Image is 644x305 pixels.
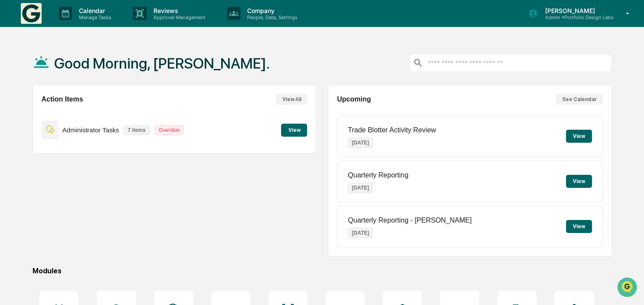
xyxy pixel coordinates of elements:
[72,109,108,118] span: Attestations
[72,14,116,20] p: Manage Tasks
[147,69,158,79] button: Start new chat
[61,147,105,154] a: Powered byPylon
[240,14,302,20] p: People, Data, Settings
[9,18,158,32] p: How can we help?
[538,14,613,20] p: Admin • Portfolio Design Labs
[538,7,613,14] p: [PERSON_NAME]
[566,220,592,233] button: View
[9,66,24,82] img: 1746055101610-c473b297-6a78-478c-a979-82029cc54cd1
[72,7,116,14] p: Calendar
[9,110,16,117] div: 🖐️
[240,7,302,14] p: Company
[616,276,640,300] iframe: Open customer support
[154,125,184,135] p: Overdue
[566,130,592,143] button: View
[86,147,105,154] span: Pylon
[59,106,111,121] a: 🗄️Attestations
[348,228,373,238] p: [DATE]
[556,94,603,105] button: See Calendar
[123,125,150,135] p: 7 items
[54,55,270,72] h1: Good Morning, [PERSON_NAME].
[9,127,16,134] div: 🔎
[147,7,210,14] p: Reviews
[348,216,471,224] p: Quarterly Reporting - [PERSON_NAME]
[5,122,58,138] a: 🔎Data Lookup
[147,14,210,20] p: Approval Management
[281,125,307,134] a: View
[348,138,373,148] p: [DATE]
[348,183,373,193] p: [DATE]
[281,124,307,137] button: View
[348,171,409,179] p: Quarterly Reporting
[21,3,42,24] img: logo
[17,126,55,134] span: Data Lookup
[29,66,142,75] div: Start new chat
[33,267,612,275] div: Modules
[63,110,70,117] div: 🗄️
[566,175,592,188] button: View
[5,106,59,121] a: 🖐️Preclearance
[42,95,83,103] h2: Action Items
[29,75,110,82] div: We're available if you need us!
[62,126,119,134] p: Administrator Tasks
[17,109,56,118] span: Preclearance
[337,95,371,103] h2: Upcoming
[348,126,436,134] p: Trade Blotter Activity Review
[276,94,307,105] button: View All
